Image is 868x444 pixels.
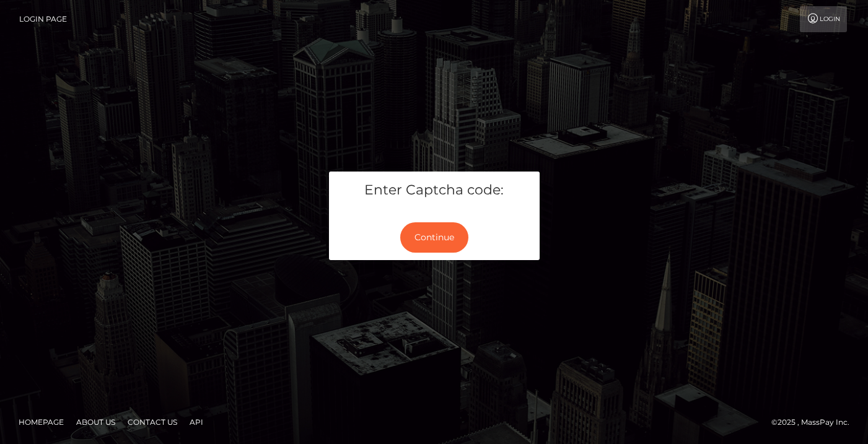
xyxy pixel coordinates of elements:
[19,6,67,32] a: Login Page
[338,181,530,200] h5: Enter Captcha code:
[14,412,69,432] a: Homepage
[800,6,847,32] a: Login
[123,412,182,432] a: Contact Us
[400,222,468,253] button: Continue
[185,412,208,432] a: API
[771,416,859,429] div: © 2025 , MassPay Inc.
[71,412,120,432] a: About Us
